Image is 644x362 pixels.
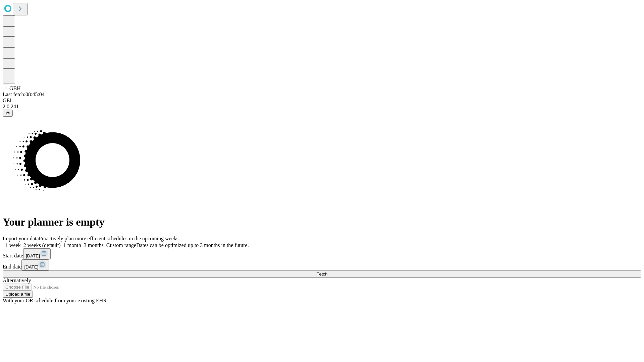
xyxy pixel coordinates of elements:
[3,236,39,241] span: Import your data
[5,111,10,116] span: @
[24,264,38,269] span: [DATE]
[9,85,21,91] span: GBH
[3,110,13,117] button: @
[39,236,180,241] span: Proactively plan more efficient schedules in the upcoming weeks.
[23,242,61,248] span: 2 weeks (default)
[3,291,33,298] button: Upload a file
[106,242,136,248] span: Custom range
[63,242,81,248] span: 1 month
[3,98,641,104] div: GEI
[3,298,107,303] span: With your OR schedule from your existing EHR
[3,216,641,228] h1: Your planner is empty
[3,104,641,110] div: 2.0.241
[136,242,249,248] span: Dates can be optimized up to 3 months in the future.
[84,242,104,248] span: 3 months
[3,92,45,97] span: Last fetch: 08:45:04
[3,259,641,270] div: End date
[3,270,641,278] button: Fetch
[26,253,40,258] span: [DATE]
[3,278,31,283] span: Alternatively
[3,248,641,259] div: Start date
[23,248,51,259] button: [DATE]
[5,242,21,248] span: 1 week
[21,259,49,270] button: [DATE]
[316,271,327,277] span: Fetch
